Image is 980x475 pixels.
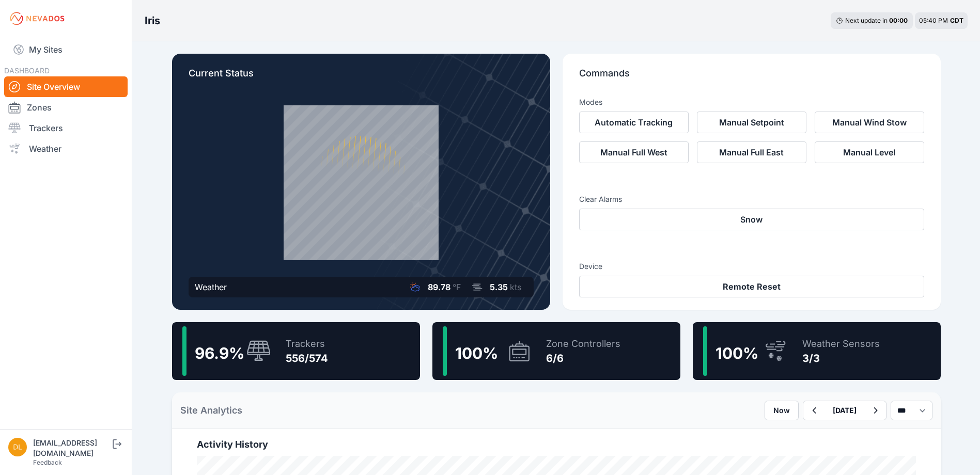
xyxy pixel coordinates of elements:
a: Zones [4,97,128,118]
span: 5.35 [490,282,508,292]
h2: Site Analytics [180,403,242,418]
div: Weather Sensors [802,337,880,351]
button: Remote Reset [579,276,924,297]
span: kts [510,282,521,292]
a: My Sites [4,37,128,62]
div: 6/6 [546,351,620,366]
div: Zone Controllers [546,337,620,351]
button: Manual Setpoint [697,112,806,133]
span: Next update in [845,17,888,24]
p: Commands [579,66,924,89]
p: Current Status [189,66,534,89]
button: Manual Full West [579,141,689,163]
div: Trackers [286,337,328,351]
a: 96.9%Trackers556/574 [172,322,420,380]
div: 556/574 [286,351,328,366]
span: 100 % [715,344,758,362]
a: Site Overview [4,76,128,97]
img: dlay@prim.com [8,438,27,456]
button: Manual Level [815,141,924,163]
div: [EMAIL_ADDRESS][DOMAIN_NAME] [33,438,111,458]
div: 00 : 00 [889,17,908,25]
button: Automatic Tracking [579,112,689,133]
nav: Breadcrumb [145,7,160,34]
div: Weather [195,281,227,293]
span: 05:40 PM [919,17,948,24]
a: Feedback [33,458,62,466]
span: DASHBOARD [4,66,50,75]
a: 100%Weather Sensors3/3 [693,322,941,380]
a: Trackers [4,118,128,138]
span: 96.9 % [195,344,244,362]
img: Nevados [8,10,66,27]
a: Weather [4,138,128,159]
button: Manual Wind Stow [815,112,924,133]
h2: Activity History [197,437,916,452]
span: 89.78 [428,282,450,292]
h3: Clear Alarms [579,194,924,204]
button: [DATE] [825,401,865,420]
span: °F [453,282,461,292]
h3: Device [579,261,924,272]
button: Snow [579,209,924,230]
h3: Modes [579,97,602,107]
span: CDT [950,17,963,24]
a: 100%Zone Controllers6/6 [432,322,680,380]
div: 3/3 [802,351,880,366]
button: Now [765,401,799,420]
h3: Iris [145,13,160,28]
button: Manual Full East [697,141,806,163]
span: 100 % [455,344,498,362]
